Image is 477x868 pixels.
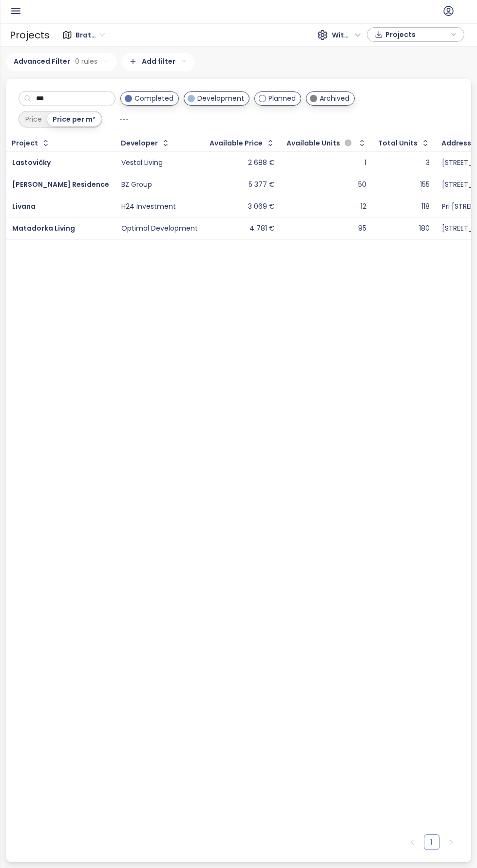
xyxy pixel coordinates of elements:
div: Price [20,112,47,126]
li: 1 [424,834,439,850]
div: 180 [419,224,430,233]
div: 2 688 € [248,159,275,167]
span: Projects [385,27,448,42]
div: 118 [421,202,430,211]
div: Projects [10,27,50,43]
span: left [409,839,415,845]
div: Add filter [122,53,195,71]
span: 0 rules [75,56,97,67]
span: Archived [320,93,349,104]
div: 3 [426,159,430,167]
a: Matadorka Living [12,223,75,233]
div: 4 781 € [249,224,275,233]
a: Livana [12,201,36,211]
span: Completed [134,93,173,104]
div: Vestal Living [121,159,163,167]
div: 12 [361,202,366,211]
li: Previous Page [404,834,420,850]
div: Developer [121,140,158,146]
span: Development [197,93,244,104]
a: Lastovičky [12,158,51,167]
div: Address [441,140,471,146]
div: Available Price [210,140,263,146]
div: Total Units [378,140,418,146]
div: 5 377 € [248,181,275,189]
div: 3 069 € [248,202,275,211]
div: 95 [358,224,366,233]
div: Price per m² [47,112,101,126]
div: H24 Investment [121,202,176,211]
li: Next Page [443,834,459,850]
div: BZ Group [121,181,152,189]
div: Optimal Development [121,224,198,233]
button: right [443,834,459,850]
div: Available Units [286,137,354,149]
span: right [448,839,454,845]
div: Advanced Filter [6,53,117,71]
button: left [404,834,420,850]
div: button [372,27,459,42]
span: With VAT [332,28,361,42]
div: 1 [364,159,366,167]
div: 155 [420,181,430,189]
span: Available Units [286,140,340,146]
span: Planned [268,93,296,104]
div: 50 [358,181,366,189]
a: [PERSON_NAME] Residence [12,180,109,189]
span: Bratislavský kraj [76,28,105,42]
a: 1 [424,835,439,850]
div: Project [12,140,38,146]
